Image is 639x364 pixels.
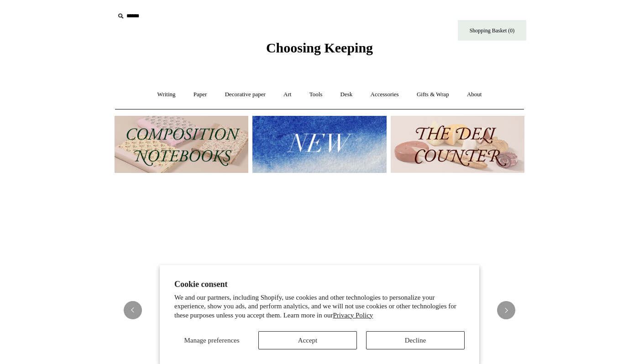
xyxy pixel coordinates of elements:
button: Next [497,301,515,319]
img: 202302 Composition ledgers.jpg__PID:69722ee6-fa44-49dd-a067-31375e5d54ec [115,116,248,173]
p: We and our partners, including Shopify, use cookies and other technologies to personalize your ex... [174,293,465,320]
button: Manage preferences [174,331,249,349]
h2: Cookie consent [174,280,465,289]
img: New.jpg__PID:f73bdf93-380a-4a35-bcfe-7823039498e1 [252,116,386,173]
img: The Deli Counter [391,116,524,173]
a: Shopping Basket (0) [458,20,526,41]
button: Previous [124,301,142,319]
a: Accessories [362,83,407,107]
a: Gifts & Wrap [409,83,457,107]
a: Art [275,83,299,107]
a: Writing [149,83,184,107]
button: Decline [366,331,465,349]
a: Choosing Keeping [266,47,373,54]
span: Choosing Keeping [266,40,373,55]
a: Decorative paper [217,83,274,107]
a: Desk [332,83,361,107]
a: About [459,83,490,107]
a: Privacy Policy [333,312,373,319]
button: Accept [258,331,357,349]
a: Tools [301,83,331,107]
span: Manage preferences [184,337,239,344]
a: Paper [185,83,215,107]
